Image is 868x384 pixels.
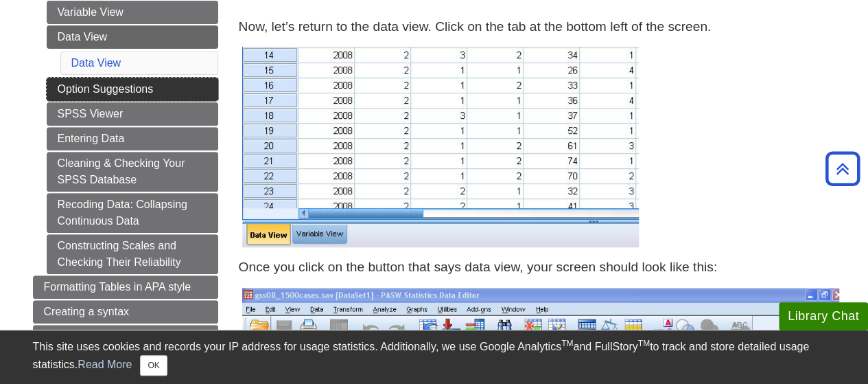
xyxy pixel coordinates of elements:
[47,193,218,233] a: Recoding Data: Collapsing Continuous Data
[779,302,868,330] button: Library Chat
[44,281,191,293] span: Formatting Tables in APA style
[638,339,650,348] sup: TM
[47,234,218,274] a: Constructing Scales and Checking Their Reliability
[47,152,218,192] a: Cleaning & Checking Your SPSS Database
[47,78,218,101] a: Option Suggestions
[47,25,218,49] a: Data View
[33,275,218,299] a: Formatting Tables in APA style
[44,306,130,317] span: Creating a syntax
[33,325,218,348] a: Public Data Sources
[33,300,218,324] a: Creating a syntax
[140,355,167,376] button: Close
[239,17,836,37] p: Now, let’s return to the data view. Click on the tab at the bottom left of the screen.
[78,359,132,370] a: Read More
[561,339,573,348] sup: TM
[47,1,218,24] a: Variable View
[821,159,865,178] a: Back to Top
[239,258,836,278] p: Once you click on the button that says data view, your screen should look like this:
[33,339,836,376] div: This site uses cookies and records your IP address for usage statistics. Additionally, we use Goo...
[47,127,218,150] a: Entering Data
[71,57,121,69] a: Data View
[47,102,218,126] a: SPSS Viewer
